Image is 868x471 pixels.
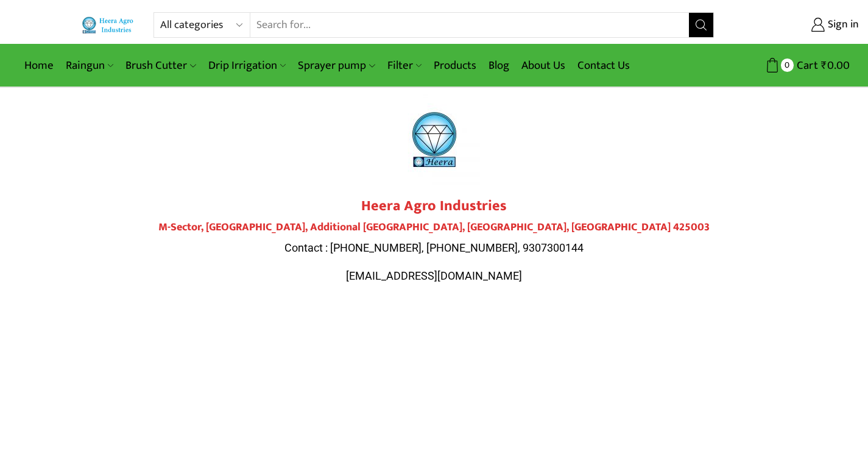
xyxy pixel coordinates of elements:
[292,51,381,80] a: Sprayer pump
[361,194,507,218] strong: Heera Agro Industries
[428,51,482,80] a: Products
[93,221,775,235] h4: M-Sector, [GEOGRAPHIC_DATA], Additional [GEOGRAPHIC_DATA], [GEOGRAPHIC_DATA], [GEOGRAPHIC_DATA] 4...
[389,94,480,185] img: heera-logo-1000
[689,13,713,37] button: Search button
[284,241,584,254] span: Contact : [PHONE_NUMBER], [PHONE_NUMBER], 9307300144
[726,54,850,77] a: 0 Cart ₹0.00
[571,51,636,80] a: Contact Us
[346,269,522,282] span: [EMAIL_ADDRESS][DOMAIN_NAME]
[119,51,202,80] a: Brush Cutter
[794,57,818,74] span: Cart
[18,51,60,80] a: Home
[821,56,827,75] span: ₹
[825,17,859,33] span: Sign in
[515,51,571,80] a: About Us
[732,14,859,36] a: Sign in
[482,51,515,80] a: Blog
[781,58,794,71] span: 0
[821,56,850,75] bdi: 0.00
[60,51,119,80] a: Raingun
[202,51,292,80] a: Drip Irrigation
[250,13,690,37] input: Search for...
[381,51,428,80] a: Filter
